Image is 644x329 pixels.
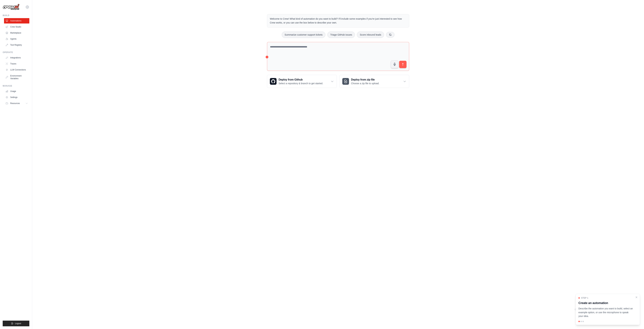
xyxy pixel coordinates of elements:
button: Resources [4,101,29,106]
span: Logout [15,322,21,325]
button: Close walkthrough [635,296,638,299]
a: Usage [4,89,29,94]
span: Step 1 [581,297,588,299]
button: Summarize customer support tickets [282,32,325,38]
a: Crew Studio [4,24,29,30]
p: Select a repository & branch to get started. [279,82,323,85]
button: Score inbound leads [357,32,384,38]
a: Traces [4,61,29,66]
h3: Deploy from zip file [351,78,379,82]
div: Manage [3,85,29,87]
img: Logo [3,4,19,10]
p: Choose a zip file to upload. [351,82,379,85]
a: Automations [4,18,29,23]
a: Integrations [4,55,29,60]
a: Settings [4,95,29,100]
div: Build [3,14,29,17]
h3: Deploy from Github [279,78,323,82]
a: Environment Variables [4,73,29,81]
span: Resources [10,102,20,105]
div: Operate [3,51,29,54]
h3: Create an automation [578,301,633,305]
p: Describe the automation you want to build, select an example option, or use the microphone to spe... [578,307,633,318]
a: Agents [4,36,29,42]
button: Logout [3,321,29,326]
a: Tool Registry [4,42,29,48]
a: Marketplace [4,30,29,36]
p: Welcome to Crew! What kind of automation do you want to build? I'll include some examples if you'... [270,17,406,25]
button: Triage GitHub issues [327,32,355,38]
a: LLM Connections [4,67,29,72]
